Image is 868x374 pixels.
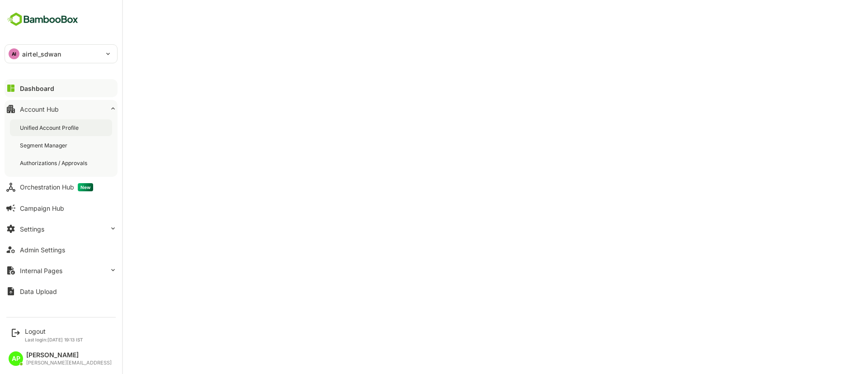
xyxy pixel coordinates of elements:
div: Campaign Hub [20,204,64,212]
div: Settings [20,225,44,233]
div: Internal Pages [20,267,62,275]
div: Authorizations / Approvals [20,159,89,167]
button: Orchestration HubNew [5,178,118,196]
button: Campaign Hub [5,199,118,217]
div: Segment Manager [20,142,69,149]
div: Account Hub [20,105,59,113]
button: Settings [5,220,118,238]
div: AIairtel_sdwan [5,45,117,63]
button: Dashboard [5,79,118,97]
img: BambooboxFullLogoMark.5f36c76dfaba33ec1ec1367b70bb1252.svg [5,11,81,28]
div: AP [9,351,23,366]
div: Dashboard [20,85,54,92]
div: Data Upload [20,288,57,295]
button: Account Hub [5,100,118,118]
p: Last login: [DATE] 19:13 IST [25,337,83,342]
div: Unified Account Profile [20,124,80,132]
div: Logout [25,327,83,335]
button: Admin Settings [5,241,118,259]
div: AI [9,48,19,59]
div: Admin Settings [20,246,65,254]
div: Orchestration Hub [20,183,93,191]
button: Data Upload [5,282,118,300]
button: Internal Pages [5,261,118,279]
div: [PERSON_NAME] [26,351,112,359]
div: [PERSON_NAME][EMAIL_ADDRESS] [26,360,112,366]
span: New [78,183,93,191]
p: airtel_sdwan [22,49,61,59]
